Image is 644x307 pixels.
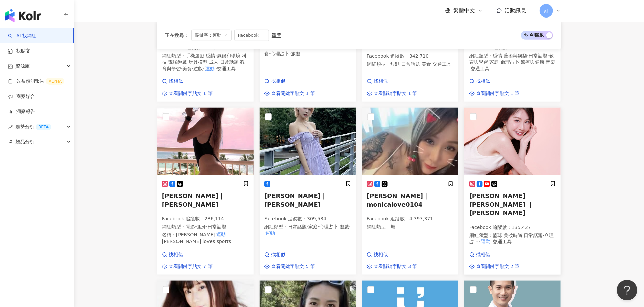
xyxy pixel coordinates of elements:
[367,251,417,258] a: 找相似
[400,61,401,67] span: ·
[169,90,213,97] span: 查看關鍵字貼文 1 筆
[476,263,520,270] span: 查看關鍵字貼文 2 筆
[529,53,548,58] span: 日常話題
[264,192,327,208] span: [PERSON_NAME]｜[PERSON_NAME]
[521,59,544,65] span: 醫療與健康
[162,192,224,208] span: [PERSON_NAME]｜[PERSON_NAME]
[367,192,429,208] span: [PERSON_NAME]｜monicalove0104
[374,251,388,258] span: 找相似
[464,107,561,275] a: KOL Avatar[PERSON_NAME][PERSON_NAME] ｜[PERSON_NAME]Facebook 追蹤數：135,427網紅類型：籃球·美妝時尚·日常話題·命理占卜·運動·...
[165,33,189,38] span: 正在搜尋 ：
[453,7,475,14] span: 繁體中文
[162,90,213,97] a: 查看關鍵字貼文 1 筆
[367,78,417,85] a: 找相似
[162,53,249,72] p: 網紅類型 ：
[340,224,349,229] span: 遊戲
[182,66,192,71] span: 美食
[469,224,556,231] p: Facebook 追蹤數 ： 135,427
[272,33,281,38] div: 重置
[8,93,35,100] a: 商案媒合
[469,53,556,72] p: 網紅類型 ：
[349,224,350,229] span: ·
[493,53,502,58] span: 感情
[469,263,520,270] a: 查看關鍵字貼文 2 筆
[193,66,203,71] span: 遊戲
[308,224,318,229] span: 家庭
[264,90,315,97] a: 查看關鍵字貼文 1 筆
[269,51,270,56] span: ·
[546,59,555,65] span: 音樂
[264,251,315,258] a: 找相似
[207,224,226,229] span: 日常話題
[469,66,471,71] span: ·
[187,59,188,65] span: ·
[204,65,216,72] mark: 運動
[504,53,527,58] span: 藝術與娛樂
[543,233,544,238] span: ·
[206,53,215,58] span: 感情
[362,108,458,175] img: KOL Avatar
[167,59,168,65] span: ·
[271,251,285,258] span: 找相似
[291,51,300,56] span: 旅遊
[220,59,239,65] span: 日常話題
[270,51,289,56] span: 命理占卜
[207,59,209,65] span: ·
[264,263,315,270] a: 查看關鍵字貼文 5 筆
[431,61,432,67] span: ·
[338,224,340,229] span: ·
[271,90,315,97] span: 查看關鍵字貼文 1 筆
[501,59,519,65] span: 命理占卜
[162,263,213,270] a: 查看關鍵字貼文 7 筆
[15,119,51,134] span: 趨勢分析
[206,224,207,229] span: ·
[264,230,276,237] mark: 運動
[505,7,526,14] span: 活動訊息
[367,224,454,230] p: 網紅類型 ： 無
[367,216,454,223] p: Facebook 追蹤數 ： 4,397,371
[544,59,546,65] span: ·
[157,108,254,175] img: KOL Avatar
[162,251,213,258] a: 找相似
[157,107,254,275] a: KOL Avatar[PERSON_NAME]｜[PERSON_NAME]Facebook 追蹤數：236,114網紅類型：電影·健身·日常話題名稱：[PERSON_NAME]運動[PERSON...
[8,78,64,85] a: 效益預測報告ALPHA
[204,53,206,58] span: ·
[15,59,30,74] span: 資源庫
[422,61,431,67] span: 美食
[374,263,417,270] span: 查看關鍵字貼文 3 筆
[469,90,520,97] a: 查看關鍵字貼文 1 筆
[491,239,493,244] span: ·
[307,224,308,229] span: ·
[469,192,534,216] span: [PERSON_NAME][PERSON_NAME] ｜[PERSON_NAME]
[162,232,249,245] div: 名稱 ：
[469,251,520,258] a: 找相似
[162,239,231,244] span: [PERSON_NAME] loves sports
[8,48,30,55] a: 找貼文
[499,59,500,65] span: ·
[196,224,206,229] span: 健身
[390,61,400,67] span: 甜點
[162,59,245,71] span: 教育與學習
[288,224,307,229] span: 日常話題
[476,78,490,85] span: 找相似
[195,224,196,229] span: ·
[264,44,349,56] span: 美食
[216,66,217,71] span: ·
[186,224,195,229] span: 電影
[464,108,561,175] img: KOL Avatar
[617,280,637,300] iframe: Help Scout Beacon - Open
[367,53,454,60] p: Facebook 追蹤數 ： 342,710
[240,53,242,58] span: ·
[401,61,420,67] span: 日常話題
[271,78,285,85] span: 找相似
[502,233,504,238] span: ·
[181,66,182,71] span: ·
[8,33,36,39] a: searchAI 找網紅
[367,263,417,270] a: 查看關鍵字貼文 3 筆
[189,59,207,65] span: 玩具模型
[318,224,319,229] span: ·
[5,9,41,22] img: logo
[502,53,504,58] span: ·
[469,232,556,245] p: 網紅類型 ：
[209,59,218,65] span: 成人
